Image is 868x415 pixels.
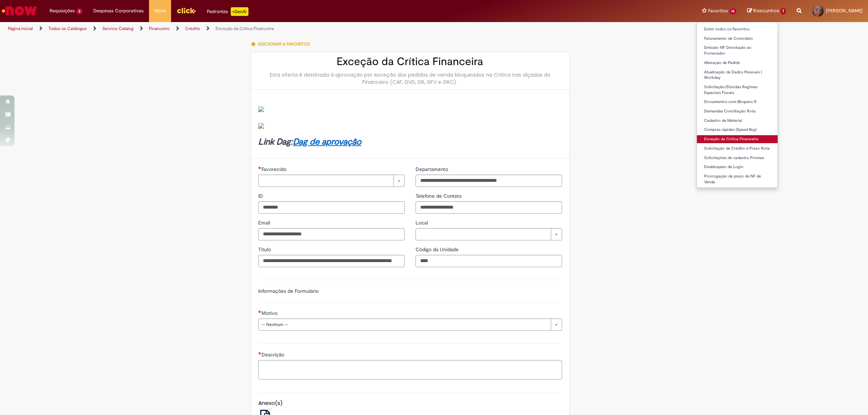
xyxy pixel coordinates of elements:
span: Telefone de Contato [416,193,463,199]
a: Financeiro [149,26,170,31]
a: Exceção da Crítica Financeira [216,26,274,31]
a: Prorrogação de prazo de NF de Venda [697,172,778,186]
div: Esta oferta é destinada à aprovação por exceção dos pedidos de venda bloqueados na Crítica nas al... [258,71,562,86]
input: Departamento [416,175,562,187]
span: -- Nenhum -- [261,319,547,330]
a: Exibir todos os Favoritos [697,25,778,33]
span: ID [258,193,264,199]
input: Telefone de Contato [416,201,562,214]
span: More [154,7,166,14]
span: Título [258,246,272,253]
a: Página inicial [8,26,33,31]
input: Código da Unidade [416,255,562,267]
label: Informações de Formulário [258,288,319,294]
img: sys_attachment.do [258,106,264,112]
img: click_logo_yellow_360x200.png [176,5,196,16]
span: Necessários [258,352,261,355]
span: 2 [76,8,82,14]
a: Cadastro de Material [697,117,778,125]
a: Faturamento de Comodato [697,35,778,43]
img: sys_attachment.do [258,123,264,129]
input: ID [258,201,405,214]
span: Favoritos [708,7,728,14]
strong: Link Dag: [258,136,361,147]
img: ServiceNow [1,4,38,18]
a: Alteração de Pedido [697,59,778,67]
h5: Anexo(s) [258,400,562,406]
span: Necessários [258,166,261,169]
p: +GenAi [231,7,248,16]
span: [PERSON_NAME] [826,8,863,14]
a: Documentos com Bloqueio R [697,98,778,106]
textarea: Descrição [258,360,562,380]
a: Solicitação/Dúvidas Regimes Especiais Fiscais [697,83,778,97]
span: Local [416,219,429,226]
button: Adicionar a Favoritos [251,37,314,52]
a: Solicitações de cadastro Promax [697,154,778,162]
span: Requisições [50,7,75,14]
a: Emissão NF Devolução ao Fornecedor [697,44,778,57]
a: Compras rápidas (Speed Buy) [697,126,778,134]
a: Demandas Conciliação Rota [697,107,778,115]
span: Rascunhos [753,7,779,14]
a: Todos os Catálogos [48,26,87,31]
a: Service Catalog [102,26,133,31]
span: Adicionar a Favoritos [258,41,310,47]
ul: Favoritos [697,22,778,188]
span: Necessários [258,310,261,313]
a: Rascunhos [747,8,786,14]
span: Motivo [261,310,279,316]
h2: Exceção da Crítica Financeira [258,56,562,68]
a: Dag de aprovação [293,136,361,147]
a: Limpar campo Favorecido [258,175,405,187]
input: Título [258,255,405,267]
a: Atualização de Dados Pessoais | Workday [697,68,778,82]
input: Email [258,228,405,240]
div: Padroniza [207,7,248,16]
a: Limpar campo Local [416,228,562,240]
ul: Trilhas de página [5,22,573,35]
span: Email [258,219,272,226]
a: Desbloqueio de Login [697,163,778,171]
span: 14 [729,8,737,14]
span: Despesas Corporativas [93,7,144,14]
span: Código da Unidade [416,246,460,253]
a: Solicitação de Crédito e Prazo Rota [697,145,778,153]
span: Necessários - Favorecido [261,166,288,172]
span: Departamento [416,166,450,172]
span: 1 [780,8,786,14]
a: Exceção da Crítica Financeira [697,135,778,143]
a: Crédito [185,26,200,31]
span: Descrição [261,351,286,358]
